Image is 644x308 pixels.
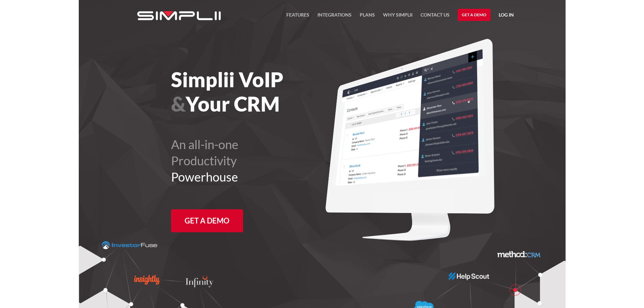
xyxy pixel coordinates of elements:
[360,11,375,23] a: Plans
[171,169,238,184] span: Powerhouse
[171,92,186,116] span: &
[137,11,221,20] img: Simplii
[171,209,243,232] a: Get a Demo
[171,67,359,116] h1: Simplii VoIP Your CRM
[421,11,450,23] a: Contact US
[317,11,352,23] a: Integrations
[383,11,412,23] a: Why Simplii
[171,136,359,185] h2: An all-in-one Productivity
[286,11,309,23] a: FEATURES
[458,9,491,21] a: Get a Demo
[499,11,514,21] a: Log in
